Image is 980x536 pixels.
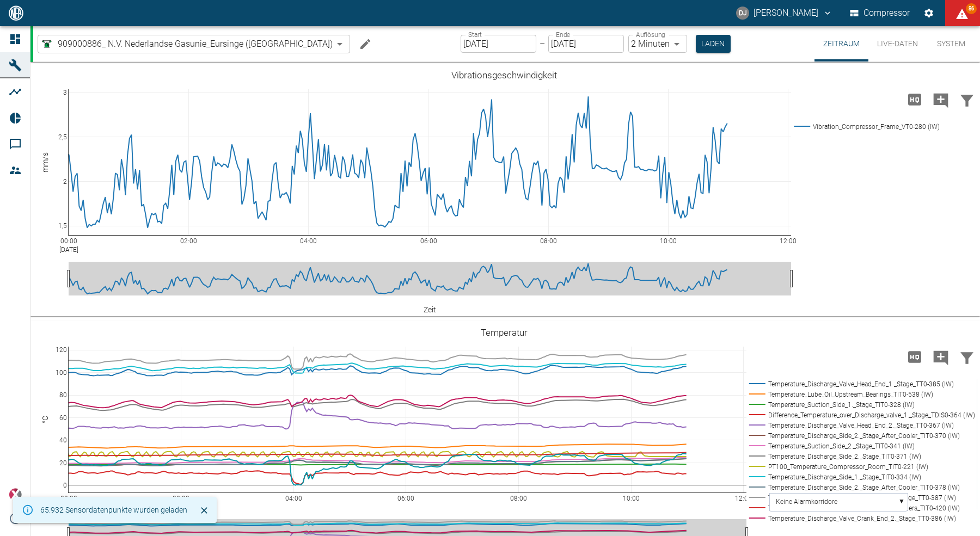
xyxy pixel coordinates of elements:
[636,30,665,39] label: Auflösung
[902,94,928,104] span: Hohe Auflösung
[736,7,749,20] div: DJ
[196,502,212,519] button: Schließen
[40,38,333,51] a: 909000886_ N.V. Nederlandse Gasunie_Eursinge ([GEOGRAPHIC_DATA])
[354,33,376,55] button: Machine bearbeiten
[928,343,954,371] button: Kommentar hinzufügen
[468,30,482,39] label: Start
[776,498,837,506] text: Keine Alarmkorridore
[8,5,24,20] img: logo
[461,35,536,53] input: DD.MM.YYYY
[954,85,980,114] button: Daten filtern
[734,3,834,23] button: david.jasper@nea-x.de
[548,35,624,53] input: DD.MM.YYYY
[848,3,912,23] button: Compressor
[954,343,980,371] button: Daten filtern
[902,351,928,361] span: Hohe Auflösung
[40,500,187,520] div: 65.932 Sensordatenpunkte wurden geladen
[814,26,868,61] button: Zeitraum
[58,38,333,50] span: 909000886_ N.V. Nederlandse Gasunie_Eursinge ([GEOGRAPHIC_DATA])
[9,488,22,501] img: Xplore Logo
[919,3,939,23] button: Einstellungen
[868,26,927,61] button: Live-Daten
[556,30,570,39] label: Ende
[628,35,687,53] div: 2 Minuten
[696,35,731,53] button: Laden
[540,38,545,50] p: –
[928,85,954,114] button: Kommentar hinzufügen
[966,3,977,14] span: 86
[927,26,976,61] button: System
